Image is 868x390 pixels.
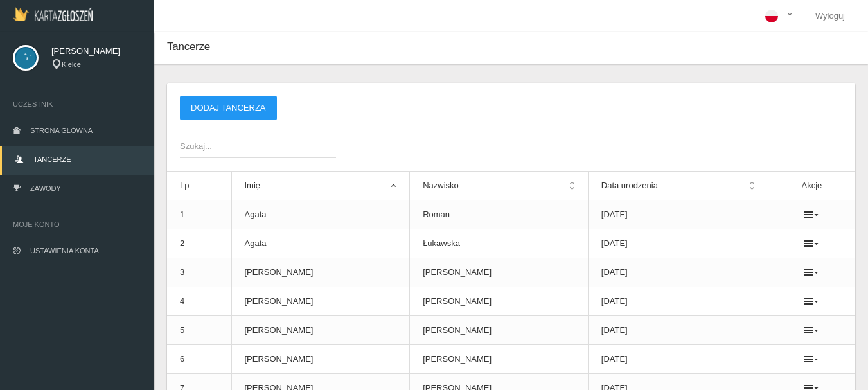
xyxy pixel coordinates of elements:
[51,59,141,70] div: Kielce
[167,316,231,345] td: 5
[180,134,336,158] input: Szukaj...
[167,172,231,200] th: Lp
[167,200,231,229] td: 1
[231,172,410,200] th: Imię
[231,229,410,258] td: Agata
[588,316,768,345] td: [DATE]
[30,247,99,254] span: Ustawienia konta
[588,229,768,258] td: [DATE]
[410,345,589,374] td: [PERSON_NAME]
[33,155,71,163] span: Tancerze
[180,140,323,153] span: Szukaj...
[180,96,277,120] button: Dodaj tancerza
[30,184,61,192] span: Zawody
[231,258,410,287] td: [PERSON_NAME]
[13,45,39,71] img: svg
[13,7,93,21] img: Logo
[410,316,589,345] td: [PERSON_NAME]
[410,258,589,287] td: [PERSON_NAME]
[588,345,768,374] td: [DATE]
[231,200,410,229] td: Agata
[410,287,589,316] td: [PERSON_NAME]
[588,287,768,316] td: [DATE]
[410,200,589,229] td: Roman
[410,229,589,258] td: Łukawska
[231,287,410,316] td: [PERSON_NAME]
[410,172,589,200] th: Nazwisko
[167,287,231,316] td: 4
[231,316,410,345] td: [PERSON_NAME]
[167,345,231,374] td: 6
[167,40,210,53] span: Tancerze
[13,218,141,231] span: Moje konto
[167,258,231,287] td: 3
[588,200,768,229] td: [DATE]
[51,45,141,58] span: [PERSON_NAME]
[588,258,768,287] td: [DATE]
[13,98,141,111] span: Uczestnik
[768,172,855,200] th: Akcje
[167,229,231,258] td: 2
[30,127,93,134] span: Strona główna
[231,345,410,374] td: [PERSON_NAME]
[588,172,768,200] th: Data urodzenia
